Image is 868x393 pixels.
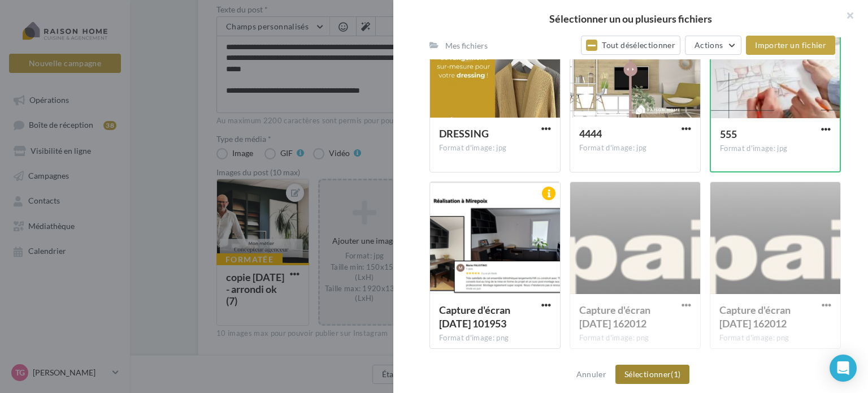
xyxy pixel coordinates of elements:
span: 555 [720,128,737,140]
button: Importer un fichier [746,36,835,55]
div: Format d'image: png [439,333,551,343]
span: 4444 [579,127,602,140]
button: Actions [685,36,741,55]
h2: Sélectionner un ou plusieurs fichiers [411,14,850,24]
div: Mes fichiers [445,40,488,51]
button: Sélectionner(1) [615,365,689,384]
span: DRESSING [439,127,489,140]
div: Format d'image: jpg [439,143,551,153]
div: Format d'image: jpg [579,143,691,153]
div: Open Intercom Messenger [830,355,857,382]
span: (1) [671,369,680,379]
span: Importer un fichier [755,40,826,50]
span: Capture d'écran 2024-02-24 101953 [439,304,510,330]
span: Actions [695,40,723,50]
button: Tout désélectionner [581,36,680,55]
button: Annuler [572,368,611,381]
div: Format d'image: jpg [720,144,831,154]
